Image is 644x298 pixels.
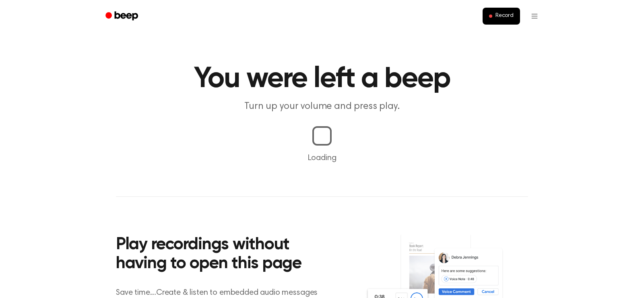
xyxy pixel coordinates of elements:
[100,8,145,24] a: Beep
[116,235,333,274] h2: Play recordings without having to open this page
[167,100,477,113] p: Turn up your volume and press play.
[483,8,520,25] button: Record
[525,6,544,26] button: Open menu
[116,65,528,94] h1: You were left a beep
[10,152,634,164] p: Loading
[495,13,514,20] span: Record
